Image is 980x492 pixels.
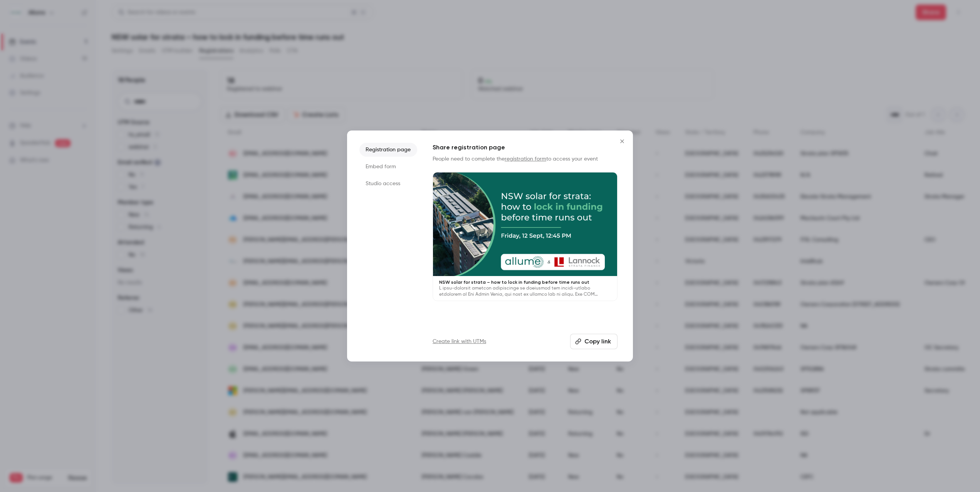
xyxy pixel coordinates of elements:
[439,279,611,285] p: NSW solar for strata – how to lock in funding before time runs out
[433,143,618,152] h1: Share registration page
[614,134,630,149] button: Close
[359,160,417,174] li: Embed form
[359,177,417,191] li: Studio access
[433,172,618,301] a: NSW solar for strata – how to lock in funding before time runs outL ipsu-dolorsit ametcon adipisc...
[359,143,417,157] li: Registration page
[439,285,611,298] p: L ipsu-dolorsit ametcon adipiscinge se doeiusmod tem incidi-utlabo etdolorem al Eni Admin Venia, ...
[570,334,618,349] button: Copy link
[433,338,486,345] a: Create link with UTMs
[433,155,618,163] p: People need to complete the to access your event
[505,156,546,162] a: registration form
